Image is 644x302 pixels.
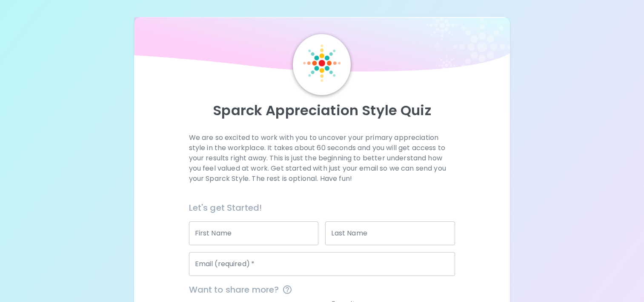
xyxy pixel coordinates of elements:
img: Sparck Logo [303,44,341,82]
img: wave [134,17,510,76]
svg: This information is completely confidential and only used for aggregated appreciation studies at ... [282,285,292,295]
p: Sparck Appreciation Style Quiz [144,102,500,119]
span: Want to share more? [189,283,455,296]
p: We are so excited to work with you to uncover your primary appreciation style in the workplace. I... [189,133,455,184]
h6: Let's get Started! [189,201,455,215]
